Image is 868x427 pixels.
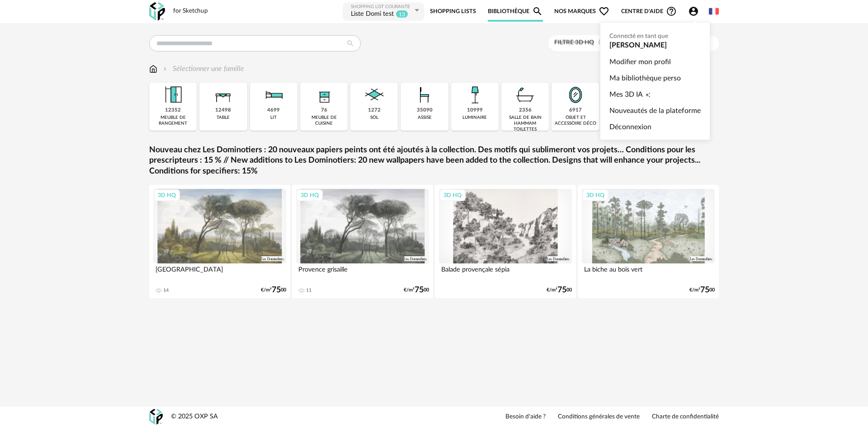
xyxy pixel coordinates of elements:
[303,115,345,127] div: meuble de cuisine
[267,107,280,114] div: 4699
[519,107,532,114] div: 2356
[321,107,327,114] div: 76
[609,103,701,119] a: Nouveautés de la plateforme
[558,413,640,421] a: Conditions générales de vente
[161,83,185,107] img: Meuble%20de%20rangement.png
[504,115,546,132] div: salle de bain hammam toilettes
[261,83,286,107] img: Literie.png
[370,115,378,121] div: sol
[435,185,576,298] a: 3D HQ Balade provençale sépia €/m²7500
[161,64,244,74] div: Sélectionner une famille
[439,263,572,282] div: Balade provençale sépia
[149,64,157,74] img: svg+xml;base64,PHN2ZyB3aWR0aD0iMTYiIGhlaWdodD0iMTciIHZpZXdCb3g9IjAgMCAxNiAxNyIgZmlsbD0ibm9uZSIgeG...
[415,287,424,293] span: 75
[163,287,169,294] div: 14
[609,86,643,103] span: Mes 3D IA
[149,2,165,21] img: OXP
[261,287,286,293] div: €/m² 00
[488,1,543,22] a: BibliothèqueMagnify icon
[689,287,715,293] div: €/m² 00
[152,115,194,127] div: meuble de rangement
[554,39,594,46] span: Filtre 3D HQ
[609,86,701,103] a: Mes 3D IACreation icon
[578,185,719,298] a: 3D HQ La biche au bois vert €/m²7500
[700,287,709,293] span: 75
[666,6,677,17] span: Help Circle Outline icon
[563,83,588,107] img: Miroir.png
[149,185,290,298] a: 3D HQ [GEOGRAPHIC_DATA] 14 €/m²7500
[149,145,719,177] a: Nouveau chez Les Dominotiers : 20 nouveaux papiers peints ont été ajoutés à la collection. Des mo...
[688,6,703,17] span: Account Circle icon
[297,189,323,201] div: 3D HQ
[467,107,483,114] div: 10999
[462,115,487,121] div: luminaire
[688,6,699,17] span: Account Circle icon
[306,287,311,294] div: 11
[557,287,566,293] span: 75
[272,287,281,293] span: 75
[312,83,336,107] img: Rangement.png
[217,115,230,121] div: table
[582,263,715,282] div: La biche au bois vert
[513,83,538,107] img: Salle%20de%20bain.png
[532,6,543,17] span: Magnify icon
[609,54,701,70] a: Modifier mon profil
[582,189,609,201] div: 3D HQ
[351,4,412,10] div: Shopping List courante
[396,10,408,18] sup: 13
[439,189,466,201] div: 3D HQ
[153,263,286,282] div: [GEOGRAPHIC_DATA]
[154,189,180,201] div: 3D HQ
[554,115,596,127] div: objet et accessoire déco
[161,64,169,74] img: svg+xml;base64,PHN2ZyB3aWR0aD0iMTYiIGhlaWdodD0iMTYiIHZpZXdCb3g9IjAgMCAxNiAxNiIgZmlsbD0ibm9uZSIgeG...
[554,1,609,22] span: Nos marques
[404,287,429,293] div: €/m² 00
[652,413,719,421] a: Charte de confidentialité
[599,6,609,17] span: Heart Outline icon
[362,83,387,107] img: Sol.png
[211,83,236,107] img: Table.png
[368,107,381,114] div: 1272
[165,107,181,114] div: 12352
[417,107,433,114] div: 35090
[709,6,719,16] img: fr
[296,263,429,282] div: Provence grisaille
[171,413,218,421] div: © 2025 OXP SA
[412,83,437,107] img: Assise.png
[609,119,701,135] a: Déconnexion
[569,107,582,114] div: 6917
[149,409,163,425] img: OXP
[462,83,487,107] img: Luminaire.png
[173,7,208,15] div: for Sketchup
[621,6,677,17] span: Centre d'aideHelp Circle Outline icon
[547,287,572,293] div: €/m² 00
[418,115,432,121] div: assise
[609,70,701,86] a: Ma bibliothèque perso
[351,10,394,19] div: Liste Domi test
[292,185,433,298] a: 3D HQ Provence grisaille 11 €/m²7500
[215,107,231,114] div: 12498
[645,86,651,103] span: Creation icon
[430,1,476,22] a: Shopping Lists
[505,413,546,421] a: Besoin d'aide ?
[270,115,277,121] div: lit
